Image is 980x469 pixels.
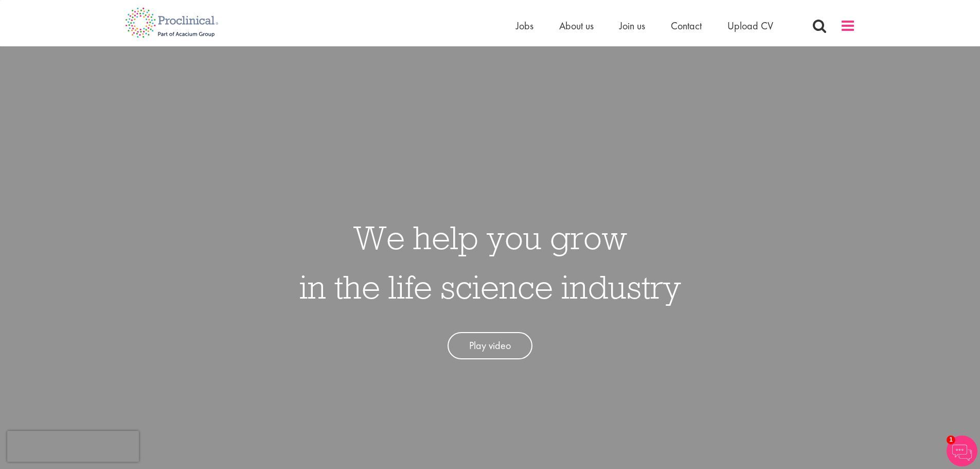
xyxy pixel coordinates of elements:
[727,19,773,32] a: Upload CV
[299,213,681,311] h1: We help you grow in the life science industry
[619,19,645,32] a: Join us
[516,19,533,32] a: Jobs
[947,436,977,466] img: Chatbot
[947,436,955,444] span: 1
[559,19,594,32] a: About us
[448,332,532,359] a: Play video
[671,19,702,32] a: Contact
